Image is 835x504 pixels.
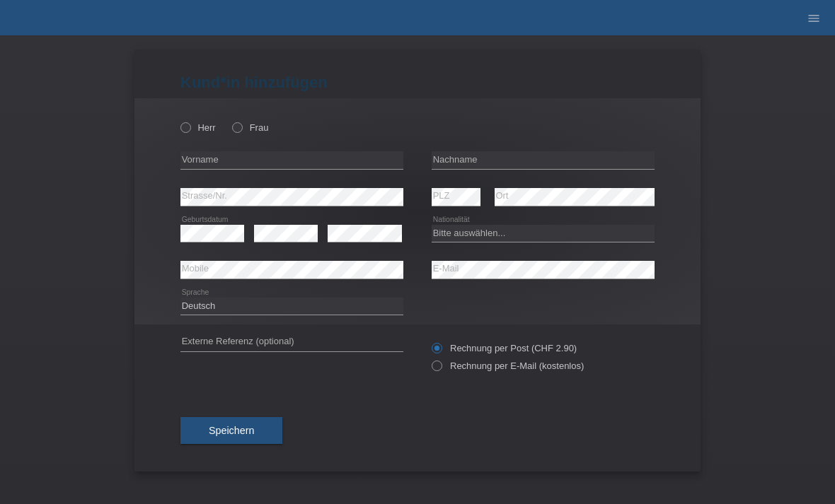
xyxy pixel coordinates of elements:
input: Rechnung per Post (CHF 2.90) [432,343,441,361]
span: Speichern [209,425,254,436]
label: Rechnung per E-Mail (kostenlos) [432,361,584,371]
input: Frau [232,122,241,131]
input: Rechnung per E-Mail (kostenlos) [432,361,441,378]
label: Herr [180,122,216,133]
h1: Kund*in hinzufügen [180,74,655,91]
label: Rechnung per Post (CHF 2.90) [432,343,577,353]
label: Frau [232,122,268,133]
a: menu [800,13,828,22]
button: Speichern [180,417,282,444]
i: menu [807,11,821,25]
input: Herr [180,122,190,131]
